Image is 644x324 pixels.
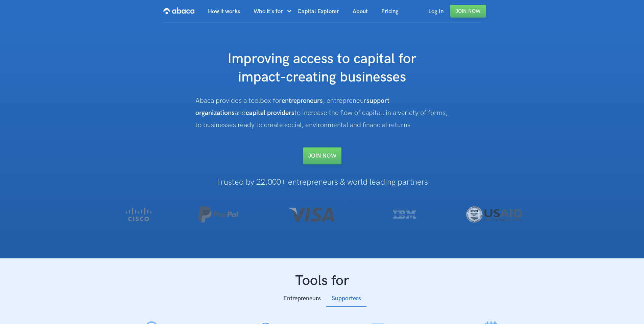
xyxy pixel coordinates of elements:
[97,272,548,290] h1: Tools for
[283,294,321,304] div: Entrepreneurs
[195,95,449,131] div: Abaca provides a toolbox for , entrepreneur and to increase the flow of capital, in a variety of ...
[332,294,361,304] div: Supporters
[450,5,486,18] a: Join Now
[303,147,341,164] a: Join NOW
[282,97,323,105] strong: entrepreneurs
[163,5,194,16] img: Abaca logo
[246,109,294,117] strong: capital providers
[187,50,457,87] h1: Improving access to capital for impact-creating businesses
[97,178,548,187] h1: Trusted by 22,000+ entrepreneurs & world leading partners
